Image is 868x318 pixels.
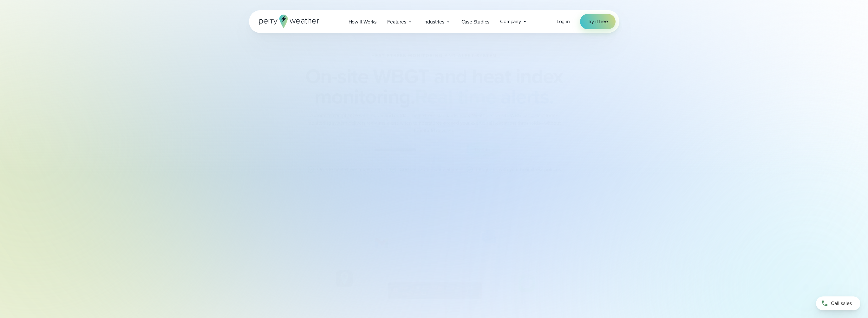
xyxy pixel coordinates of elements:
[557,18,570,25] a: Log in
[500,18,521,25] span: Company
[343,15,382,28] a: How it Works
[816,296,860,310] a: Call sales
[387,18,406,26] span: Features
[461,18,490,26] span: Case Studies
[349,18,377,26] span: How it Works
[588,18,608,25] span: Try it free
[557,18,570,25] span: Log in
[456,15,495,28] a: Case Studies
[423,18,444,26] span: Industries
[580,14,616,29] a: Try it free
[831,300,852,307] span: Call sales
